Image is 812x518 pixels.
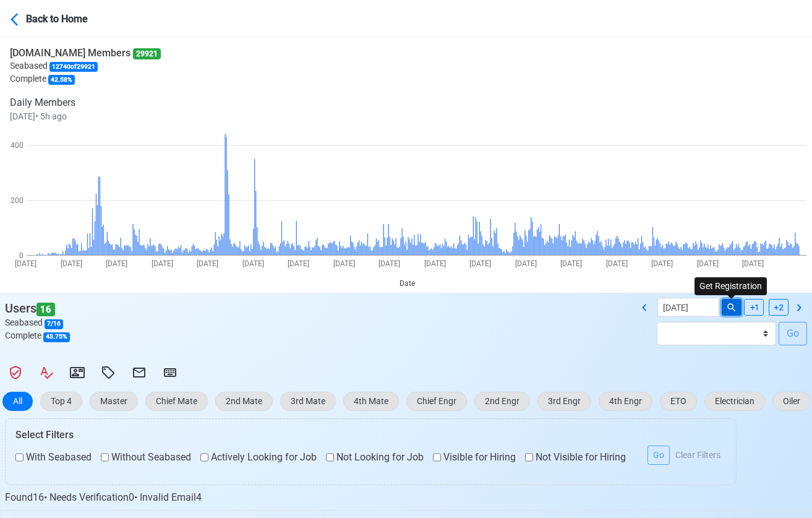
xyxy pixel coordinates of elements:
[400,279,415,288] text: Date
[242,259,264,268] text: [DATE]
[343,392,399,411] button: 4th Mate
[606,259,628,268] text: [DATE]
[43,332,70,342] span: 43.75 %
[19,251,24,260] text: 0
[537,392,591,411] button: 3rd Engr
[424,259,446,268] text: [DATE]
[40,392,82,411] button: Top 4
[525,450,533,465] input: Not Visible for Hiring
[197,259,218,268] text: [DATE]
[145,392,208,411] button: Chief Mate
[474,392,530,411] button: 2nd Engr
[15,450,24,465] input: With Seabased
[11,196,24,205] text: 200
[469,259,491,268] text: [DATE]
[647,446,670,465] button: Go
[106,259,127,268] text: [DATE]
[48,75,75,85] span: 42.58 %
[560,259,582,268] text: [DATE]
[15,450,92,465] label: With Seabased
[15,429,726,441] h6: Select Filters
[378,259,400,268] text: [DATE]
[704,392,765,411] button: Electrician
[660,392,697,411] button: ETO
[15,259,36,268] text: [DATE]
[433,450,441,465] input: Visible for Hiring
[101,450,109,465] input: Without Seabased
[45,319,63,329] span: 7 / 16
[333,259,355,268] text: [DATE]
[10,47,161,59] h6: [DOMAIN_NAME] Members
[10,4,119,33] button: Back to Home
[10,59,161,72] p: Seabased
[599,392,652,411] button: 4th Engr
[406,392,467,411] button: Chief Engr
[10,110,161,123] p: [DATE] • 5h ago
[2,392,33,411] button: All
[61,259,82,268] text: [DATE]
[515,259,537,268] text: [DATE]
[697,259,719,268] text: [DATE]
[10,72,161,85] p: Complete
[101,450,191,465] label: Without Seabased
[11,141,24,150] text: 400
[326,450,334,465] input: Not Looking for Job
[772,392,811,411] button: Oiler
[288,259,309,268] text: [DATE]
[10,95,161,110] p: Daily Members
[742,259,764,268] text: [DATE]
[326,450,424,465] label: Not Looking for Job
[694,277,767,295] div: Get Registration
[200,450,208,465] input: Actively Looking for Job
[280,392,336,411] button: 3rd Mate
[133,48,161,59] span: 29921
[90,392,138,411] button: Master
[525,450,626,465] label: Not Visible for Hiring
[200,450,317,465] label: Actively Looking for Job
[779,322,807,345] button: Go
[36,303,55,317] span: 16
[26,9,119,27] div: Back to Home
[651,259,673,268] text: [DATE]
[433,450,516,465] label: Visible for Hiring
[152,259,173,268] text: [DATE]
[49,62,98,72] span: 12740 of 29921
[215,392,273,411] button: 2nd Mate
